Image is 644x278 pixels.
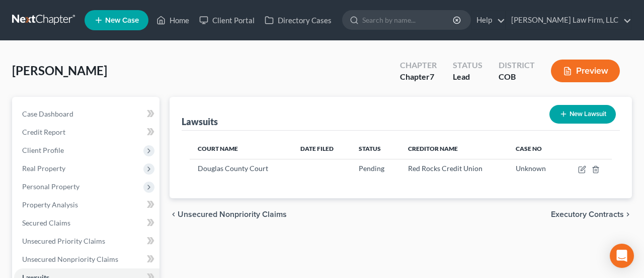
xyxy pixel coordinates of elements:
div: Status [453,60,482,71]
span: Case Dashboard [22,109,73,118]
span: Pending [359,164,384,173]
span: Personal Property [22,182,79,191]
i: chevron_left [170,210,178,218]
span: Douglas County Court [198,164,268,173]
a: Credit Report [14,123,159,141]
a: Property Analysis [14,196,159,214]
div: Lead [453,71,482,83]
div: COB [499,71,535,83]
div: Chapter [400,71,437,83]
i: chevron_right [624,210,632,218]
span: Unsecured Nonpriority Claims [178,210,287,218]
span: Credit Report [22,128,65,136]
button: Preview [551,60,620,82]
a: [PERSON_NAME] Law Firm, LLC [506,11,631,29]
a: Case Dashboard [14,105,159,123]
button: New Lawsuit [549,105,616,124]
a: Home [151,11,194,29]
span: 7 [430,72,434,81]
div: Chapter [400,60,437,71]
span: New Case [105,17,139,24]
a: Directory Cases [260,11,337,29]
div: Open Intercom Messenger [610,244,634,268]
div: Lawsuits [182,116,218,128]
a: Help [471,11,505,29]
span: Unsecured Priority Claims [22,237,105,245]
span: Red Rocks Credit Union [408,164,482,173]
span: Client Profile [22,146,64,154]
span: Status [359,145,381,152]
div: District [499,60,535,71]
span: Executory Contracts [551,210,624,218]
input: Search by name... [362,11,454,29]
span: Real Property [22,164,65,173]
span: Date Filed [300,145,334,152]
button: Executory Contracts chevron_right [551,210,632,218]
span: Unknown [516,164,546,173]
button: chevron_left Unsecured Nonpriority Claims [170,210,287,218]
span: [PERSON_NAME] [12,63,107,78]
span: Property Analysis [22,200,78,209]
span: Case No [516,145,542,152]
span: Creditor Name [408,145,458,152]
a: Secured Claims [14,214,159,232]
span: Secured Claims [22,218,70,227]
a: Unsecured Nonpriority Claims [14,250,159,268]
span: Unsecured Nonpriority Claims [22,255,118,263]
a: Unsecured Priority Claims [14,232,159,250]
a: Client Portal [194,11,260,29]
span: Court Name [198,145,238,152]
